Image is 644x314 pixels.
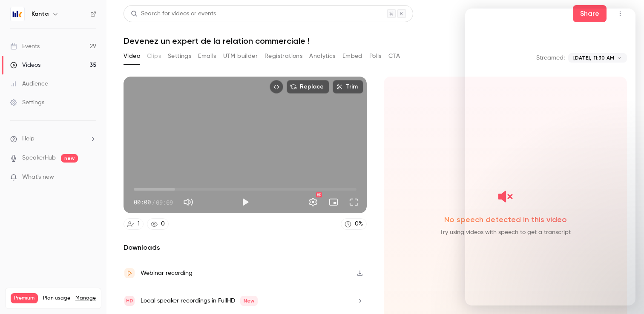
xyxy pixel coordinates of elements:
[124,218,144,230] a: 1
[22,134,34,143] span: Help
[134,198,151,207] span: 00:00
[152,198,155,207] span: /
[168,49,191,63] button: Settings
[391,214,620,225] span: No speech detected in this video
[305,194,322,211] button: Settings
[237,194,254,211] button: Play
[10,134,96,143] li: help-dropdown-opener
[43,295,70,302] span: Plan usage
[10,80,48,88] div: Audience
[22,154,56,163] a: SpeakerHub
[124,49,140,63] button: Video
[180,194,197,211] button: Mute
[325,194,342,211] button: Turn on miniplayer
[61,154,78,163] span: new
[156,198,173,207] span: 09:09
[141,268,193,278] div: Webinar recording
[264,49,302,63] button: Registrations
[11,293,38,303] span: Premium
[342,49,362,63] button: Embed
[345,194,362,211] button: Full screen
[198,49,216,63] button: Emails
[141,296,258,306] div: Local speaker recordings in FullHD
[309,49,336,63] button: Analytics
[573,5,607,22] button: Share
[270,80,283,94] button: Embed video
[369,49,382,63] button: Polls
[287,80,329,94] button: Replace
[355,220,363,228] div: 0 %
[32,10,49,18] h6: Kanta
[316,192,322,197] div: HD
[388,49,400,63] button: CTA
[131,9,216,18] div: Search for videos or events
[124,36,627,46] h1: Devenez un expert de la relation commerciale !
[22,173,54,182] span: What's new
[10,61,40,69] div: Videos
[75,295,96,302] a: Manage
[134,198,173,207] div: 00:00
[341,218,367,230] a: 0%
[138,220,140,228] div: 1
[613,7,627,20] button: Top Bar Actions
[147,218,169,230] a: 0
[333,80,363,94] button: Trim
[240,296,258,306] span: New
[124,243,367,253] h2: Downloads
[465,9,635,305] iframe: Intercom live chat
[391,228,620,237] span: Try using videos with speech to get a transcript
[10,98,44,107] div: Settings
[161,220,165,228] div: 0
[11,7,24,21] img: Kanta
[10,42,40,51] div: Events
[223,49,258,63] button: UTM builder
[147,52,161,61] span: Clips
